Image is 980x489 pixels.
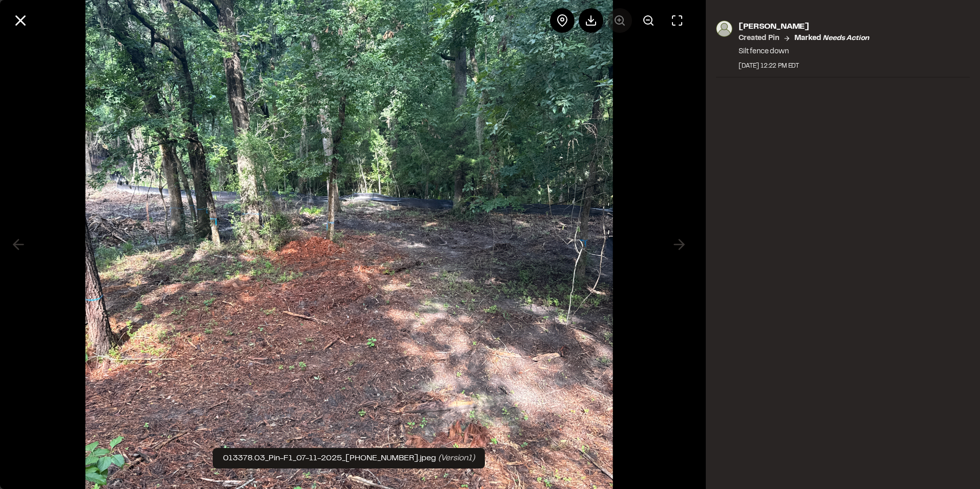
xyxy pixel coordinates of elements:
p: [PERSON_NAME] [739,21,869,33]
em: needs action [823,35,869,42]
p: Marked [794,33,869,44]
button: Toggle Fullscreen [665,8,689,33]
img: photo [716,21,732,37]
button: Zoom out [636,8,661,33]
p: Silt fence down [739,46,869,57]
p: Created Pin [739,33,779,44]
div: View pin on map [550,8,575,33]
button: Close modal [8,8,33,33]
div: [DATE] 12:22 PM EDT [739,62,869,71]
